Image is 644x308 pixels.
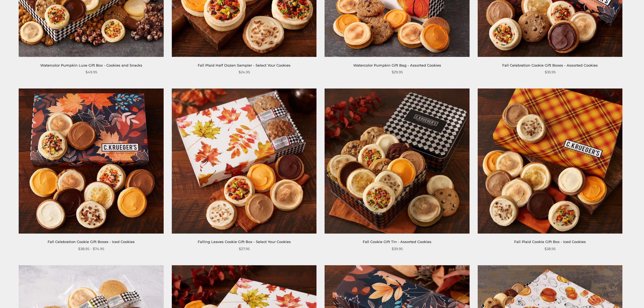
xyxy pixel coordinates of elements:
[363,240,431,244] a: Fall Cookie Gift Tin - Assorted Cookies
[19,89,164,234] img: Fall Celebration Cookie Gift Boxes - Iced Cookies
[239,246,250,252] span: $27.95
[502,63,598,67] a: Fall Celebration Cookie Gift Boxes - Assorted Cookies
[172,89,316,234] img: Falling Leaves Cookie Gift Box - Select Your Cookies
[392,246,403,252] span: $39.95
[239,69,250,75] span: $24.95
[545,69,556,75] span: $35.95
[85,69,97,75] span: $49.95
[325,89,470,234] a: Fall Cookie Gift Tin - Assorted Cookies
[40,63,142,67] a: Watercolor Pumpkin Luxe Gift Box - Cookies and Snacks
[198,63,290,67] a: Fall Plaid Half Dozen Sampler - Select Your Cookies
[198,240,291,244] a: Falling Leaves Cookie Gift Box - Select Your Cookies
[544,246,556,252] span: $38.95
[478,89,622,234] img: Fall Plaid Cookie Gift Box - Iced Cookies
[392,69,403,75] span: $29.95
[514,240,586,244] a: Fall Plaid Cookie Gift Box - Iced Cookies
[325,89,469,234] img: Fall Cookie Gift Tin - Assorted Cookies
[48,240,135,244] a: Fall Celebration Cookie Gift Boxes - Iced Cookies
[78,246,104,252] span: $38.95 - $74.95
[353,63,441,67] a: Watercolor Pumpkin Gift Bag - Assorted Cookies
